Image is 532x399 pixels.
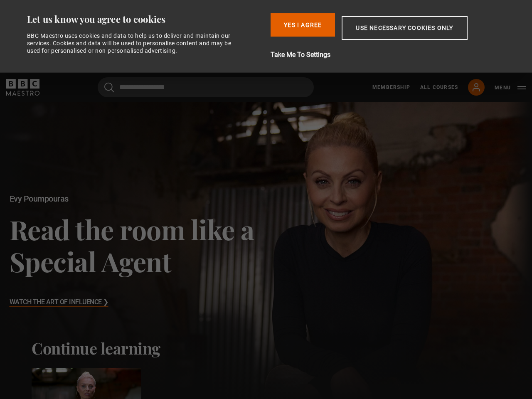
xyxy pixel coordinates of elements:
h2: Evy Poumpouras [10,194,266,204]
div: BBC Maestro uses cookies and data to help us to deliver and maintain our services. Cookies and da... [27,32,241,55]
button: Take Me To Settings [271,50,511,60]
h3: Read the room like a Special Agent [10,213,266,278]
h2: Continue learning [32,339,500,358]
input: Search [98,77,314,97]
a: All Courses [420,84,458,91]
button: Submit the search query [104,82,114,93]
button: Use necessary cookies only [342,16,467,40]
a: Membership [372,84,410,91]
button: Yes I Agree [271,13,335,37]
svg: BBC Maestro [6,79,39,96]
div: Let us know you agree to cookies [27,13,264,25]
h3: Watch The Art of Influence ❯ [10,296,108,309]
button: Toggle navigation [495,84,526,92]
